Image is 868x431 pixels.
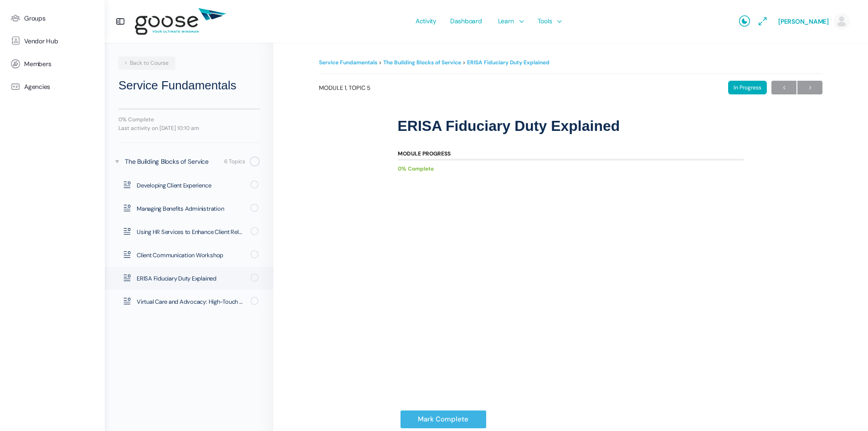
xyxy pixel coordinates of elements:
[383,59,461,66] a: The Building Blocks of Service
[24,15,46,22] span: Groups
[24,37,58,45] span: Vendor Hub
[319,59,377,66] a: Service Fundamentals
[5,30,100,52] a: Vendor Hub
[137,181,245,190] span: Developing Client Experience
[105,290,273,313] a: Virtual Care and Advocacy: High-Touch Strategies for Self-Funded and Fully Insured Clients
[137,251,245,260] span: Client Communication Workshop
[778,17,829,26] span: [PERSON_NAME]
[5,7,100,30] a: Groups
[24,83,50,91] span: Agencies
[105,244,273,266] a: Client Communication Workshop
[400,410,487,429] input: Mark Complete
[398,117,744,135] h1: ERISA Fiduciary Duty Explained
[123,59,169,67] span: Back to Course
[771,81,796,94] a: ←Previous
[5,75,100,98] a: Agencies
[398,151,451,156] div: Module Progress
[224,157,245,166] div: 6 Topics
[125,156,221,166] div: The Building Blocks of Service
[118,77,260,94] h2: Service Fundamentals
[467,59,550,66] a: ERISA Fiduciary Duty Explained
[118,125,260,131] div: Last activity on [DATE] 10:10 am
[771,82,796,94] span: ←
[105,220,273,243] a: Using HR Services to Enhance Client Relationships
[319,85,370,91] span: Module 1, Topic 5
[118,117,260,122] div: 0% Complete
[118,57,175,70] a: Back to Course
[24,60,51,68] span: Members
[5,52,100,75] a: Members
[105,150,273,173] a: The Building Blocks of Service 6 Topics
[797,82,822,94] span: →
[105,267,273,290] a: ERISA Fiduciary Duty Explained
[105,197,273,220] a: Managing Benefits Administration
[105,174,273,197] a: Developing Client Experience
[137,274,245,283] span: ERISA Fiduciary Duty Explained
[137,228,245,237] span: Using HR Services to Enhance Client Relationships
[137,297,245,306] span: Virtual Care and Advocacy: High-Touch Strategies for Self-Funded and Fully Insured Clients
[137,204,245,213] span: Managing Benefits Administration
[728,81,767,94] div: In Progress
[797,81,822,94] a: Next→
[822,387,868,431] iframe: Chat Widget
[398,163,735,175] div: 0% Complete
